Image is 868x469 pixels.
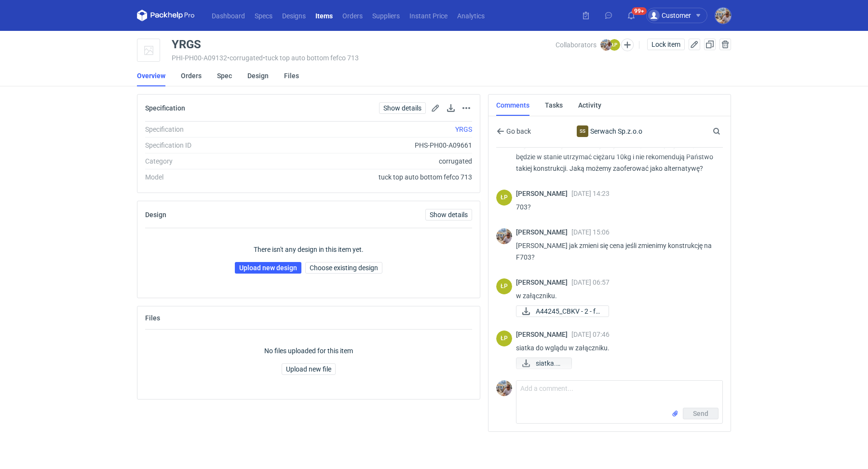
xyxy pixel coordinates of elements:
[504,128,531,135] span: Go back
[516,290,715,302] p: w załączniku.
[577,125,588,137] div: Serwach Sp.z.o.o
[137,65,165,86] a: Overview
[181,65,202,86] a: Orders
[651,41,680,48] span: Lock item
[338,10,367,21] a: Orders
[379,102,426,114] a: Show details
[172,39,201,50] div: YRGS
[647,39,685,50] button: Lock item
[516,278,571,286] span: [PERSON_NAME]
[516,190,571,197] span: [PERSON_NAME]
[405,10,452,21] a: Instant Price
[621,39,634,51] button: Edit collaborators
[536,358,564,369] span: siatka.png
[263,54,359,62] span: • tuck top auto bottom fefco 713
[704,39,716,50] button: Duplicate Item
[571,331,610,338] span: [DATE] 07:46
[276,140,472,150] div: PHS-PH00-A09661
[254,245,364,254] p: There isn't any design in this item yet.
[250,10,277,21] a: Specs
[227,54,263,62] span: • corrugated
[264,346,353,356] p: No files uploaded for this item
[430,102,441,114] button: Edit spec
[571,190,610,197] span: [DATE] 14:23
[516,240,715,263] p: [PERSON_NAME] jak zmieni się cena jeśli zmienimy konstrukcję na F703?
[683,408,719,419] button: Send
[496,190,512,206] figcaption: ŁP
[536,306,601,317] span: A44245_CBKV - 2 - fe...
[145,140,276,150] div: Specification ID
[496,95,529,116] a: Comments
[711,125,742,137] input: Search
[145,156,276,166] div: Category
[516,342,715,354] p: siatka do wglądu w załączniku.
[719,39,731,50] button: Delete item
[496,228,512,244] img: Michał Palasek
[247,65,269,86] a: Design
[367,10,405,21] a: Suppliers
[217,65,232,86] a: Spec
[545,95,563,116] a: Tasks
[578,95,601,116] a: Activity
[145,172,276,182] div: Model
[496,331,512,346] div: Łukasz Postawa
[556,41,597,49] span: Collaborators
[207,10,250,21] a: Dashboard
[305,262,382,274] button: Choose existing design
[496,190,512,206] div: Łukasz Postawa
[600,39,612,51] img: Michał Palasek
[715,8,731,24] img: Michał Palasek
[516,201,715,213] p: 703?
[516,358,572,369] a: siatka.png
[646,8,715,23] button: Customer
[516,305,609,317] div: A44245_CBKV - 2 - fefco 703_2025-09-24.pdf
[648,10,691,21] div: Customer
[286,366,331,372] span: Upload new file
[516,331,571,338] span: [PERSON_NAME]
[571,278,610,286] span: [DATE] 06:57
[461,102,472,114] button: Actions
[310,264,378,271] span: Choose existing design
[693,410,708,417] span: Send
[452,10,489,21] a: Analytics
[445,102,457,114] button: Download specification
[516,305,609,317] a: A44245_CBKV - 2 - fe...
[455,125,472,133] a: YRGS
[145,211,166,219] h2: Design
[689,39,700,50] button: Edit item
[311,10,338,21] a: Items
[496,125,531,137] button: Go back
[571,228,610,236] span: [DATE] 15:06
[276,172,472,182] div: tuck top auto bottom fefco 713
[516,139,715,174] p: Czyli konstrukcja z automatycznym dnem, nawet przy fali B, nie będzie w stanie utrzymać ciężaru 1...
[276,156,472,166] div: corrugated
[284,65,299,86] a: Files
[516,228,571,236] span: [PERSON_NAME]
[496,331,512,346] figcaption: ŁP
[496,278,512,294] div: Łukasz Postawa
[137,10,195,21] svg: Packhelp Pro
[563,125,657,137] div: Serwach Sp.z.o.o
[235,262,301,274] a: Upload new design
[282,363,336,375] button: Upload new file
[609,39,620,51] figcaption: ŁP
[145,124,276,134] div: Specification
[172,54,556,62] div: PHI-PH00-A09132
[577,125,588,137] figcaption: SS
[145,104,185,112] h2: Specification
[496,380,512,396] img: Michał Palasek
[425,209,472,221] a: Show details
[496,278,512,294] figcaption: ŁP
[277,10,311,21] a: Designs
[145,314,160,322] h2: Files
[624,8,639,23] button: 99+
